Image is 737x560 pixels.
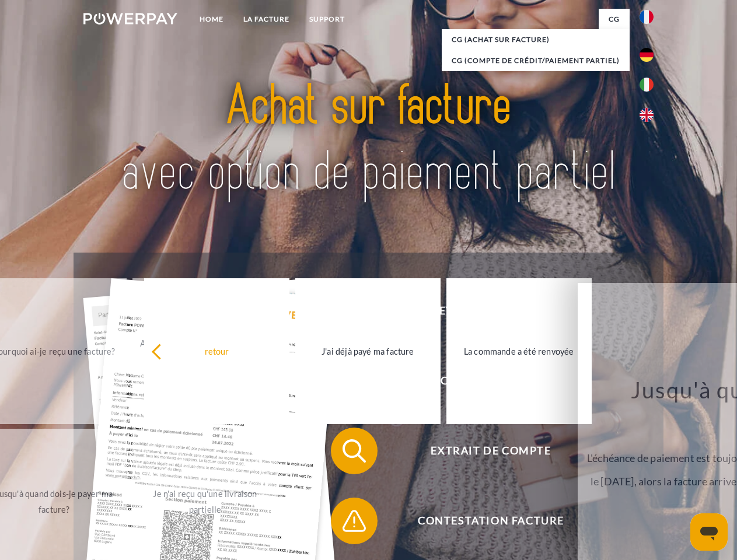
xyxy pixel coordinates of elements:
[599,9,630,30] a: CG
[83,13,177,24] img: logo-powerpay-white.svg
[340,436,369,466] img: qb_search.svg
[331,498,634,544] button: Contestation Facture
[640,10,654,24] img: fr
[299,9,355,30] a: Support
[640,108,654,122] img: en
[348,428,634,474] span: Extrait de compte
[442,50,630,71] a: CG (Compte de crédit/paiement partiel)
[348,498,634,544] span: Contestation Facture
[442,29,630,50] a: CG (achat sur facture)
[233,9,299,30] a: LA FACTURE
[690,513,728,551] iframe: Bouton de lancement de la fenêtre de messagerie
[640,78,654,92] img: it
[340,506,369,535] img: qb_warning.svg
[640,48,654,62] img: de
[151,343,282,359] div: retour
[139,486,271,517] div: Je n'ai reçu qu'une livraison partielle
[190,9,233,30] a: Home
[302,343,434,359] div: J'ai déjà payé ma facture
[111,56,626,223] img: title-powerpay_fr.svg
[331,428,634,474] button: Extrait de compte
[453,343,585,359] div: La commande a été renvoyée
